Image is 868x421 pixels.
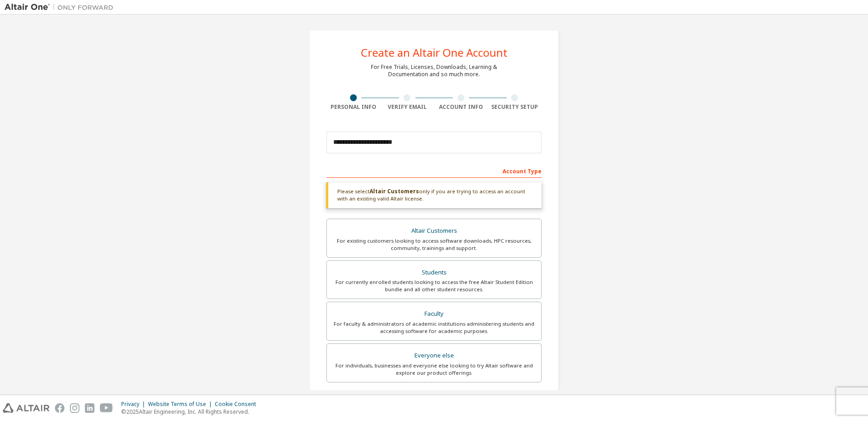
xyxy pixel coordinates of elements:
div: Account Info [434,103,488,111]
div: Everyone else [332,349,536,362]
div: For Free Trials, Licenses, Downloads, Learning & Documentation and so much more. [371,64,497,78]
p: © 2025 Altair Engineering, Inc. All Rights Reserved. [121,408,261,416]
div: For faculty & administrators of academic institutions administering students and accessing softwa... [332,320,536,335]
div: Security Setup [488,103,542,111]
div: Altair Customers [332,225,536,237]
div: Faculty [332,308,536,320]
img: altair_logo.svg [3,403,49,413]
div: Website Terms of Use [148,401,215,408]
div: For individuals, businesses and everyone else looking to try Altair software and explore our prod... [332,362,536,377]
div: Cookie Consent [215,401,261,408]
div: For existing customers looking to access software downloads, HPC resources, community, trainings ... [332,237,536,252]
div: Privacy [121,401,148,408]
div: Personal Info [326,103,380,111]
div: Students [332,266,536,279]
img: linkedin.svg [85,403,94,413]
img: facebook.svg [55,403,64,413]
div: Verify Email [380,103,434,111]
img: Altair One [5,3,118,12]
img: instagram.svg [70,403,79,413]
div: For currently enrolled students looking to access the free Altair Student Edition bundle and all ... [332,279,536,293]
div: Account Type [326,163,542,178]
img: youtube.svg [100,403,113,413]
div: Please select only if you are trying to access an account with an existing valid Altair license. [326,182,542,208]
b: Altair Customers [370,187,419,195]
div: Create an Altair One Account [361,47,508,58]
